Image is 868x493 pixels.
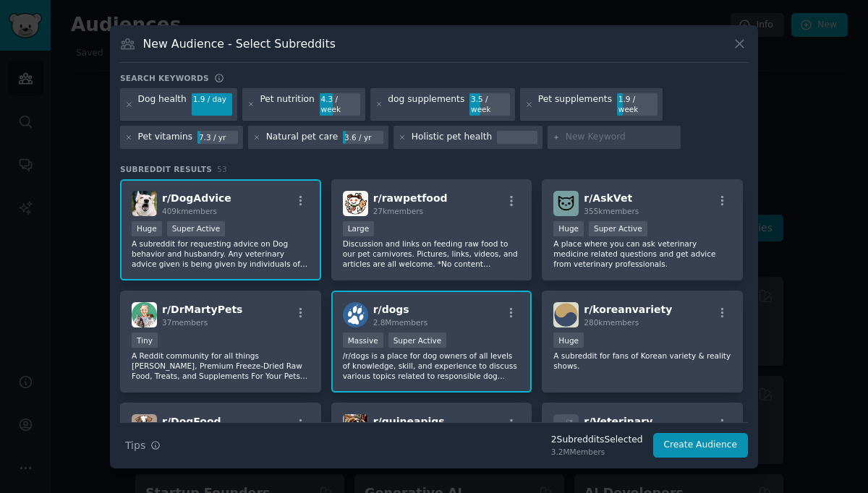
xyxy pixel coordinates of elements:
img: DogFood [132,414,157,440]
span: r/ koreanvariety [584,304,672,315]
div: Massive [343,333,383,348]
img: dogs [343,302,368,327]
img: guineapigs [343,414,368,440]
span: r/ DrMartyPets [162,304,242,315]
div: 3.6 / yr [343,131,383,144]
img: rawpetfood [343,191,368,216]
div: Huge [132,221,162,236]
div: Super Active [589,221,647,236]
div: Super Active [388,333,447,348]
span: 27k members [373,207,423,215]
span: Tips [125,438,145,453]
span: 355k members [584,207,639,215]
div: Huge [553,333,584,348]
span: 37 members [162,318,208,327]
span: r/ guineapigs [373,416,445,427]
p: A subreddit for fans of Korean variety & reality shows. [553,351,731,371]
div: Tiny [132,333,158,348]
img: DrMartyPets [132,302,157,327]
span: r/ dogs [373,304,409,315]
span: 53 [217,165,227,173]
div: 2 Subreddit s Selected [551,434,643,447]
div: Huge [553,221,584,236]
input: New Keyword [566,131,676,144]
div: 7.3 / yr [197,131,238,144]
div: Dog health [138,93,187,116]
span: r/ AskVet [584,192,632,204]
p: A Reddit community for all things [PERSON_NAME], Premium Freeze-Dried Raw Food, Treats, and Suppl... [132,351,310,381]
span: r/ rawpetfood [373,192,448,204]
div: 3.2M Members [551,447,643,457]
div: Large [343,221,375,236]
div: dog supplements [388,93,464,116]
div: Pet nutrition [260,93,314,116]
p: Discussion and links on feeding raw food to our pet carnivores. Pictures, links, videos, and arti... [343,239,521,269]
h3: New Audience - Select Subreddits [143,36,336,51]
button: Create Audience [653,433,749,458]
span: r/ DogFood [162,416,221,427]
span: r/ Veterinary [584,416,652,427]
div: Natural pet care [266,131,339,144]
div: Pet supplements [538,93,612,116]
div: 3.5 / week [469,93,510,116]
h3: Search keywords [120,73,209,83]
div: 1.9 / day [192,93,232,106]
button: Tips [120,433,166,458]
img: AskVet [553,191,579,216]
div: Super Active [167,221,226,236]
p: A place where you can ask veterinary medicine related questions and get advice from veterinary pr... [553,239,731,269]
p: /r/dogs is a place for dog owners of all levels of knowledge, skill, and experience to discuss va... [343,351,521,381]
span: 409k members [162,207,217,215]
p: A subreddit for requesting advice on Dog behavior and husbandry. Any veterinary advice given is b... [132,239,310,269]
span: 2.8M members [373,318,428,327]
span: r/ DogAdvice [162,192,231,204]
div: Holistic pet health [412,131,493,144]
div: 1.9 / week [617,93,658,116]
img: DogAdvice [132,191,157,216]
span: Subreddit Results [120,164,212,174]
span: 280k members [584,318,639,327]
div: 4.3 / week [320,93,360,116]
div: Pet vitamins [138,131,193,144]
img: koreanvariety [553,302,579,327]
